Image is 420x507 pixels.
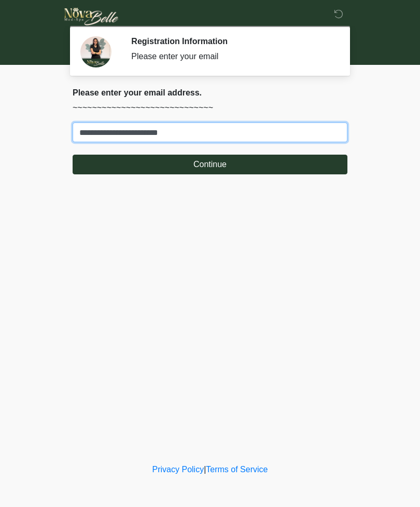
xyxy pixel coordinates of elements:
h2: Registration Information [131,36,332,46]
img: Novabelle medspa Logo [62,8,121,25]
a: Privacy Policy [152,465,204,474]
img: Agent Avatar [80,36,111,67]
p: ~~~~~~~~~~~~~~~~~~~~~~~~~~~~~ [73,102,347,114]
div: Please enter your email [131,50,332,63]
a: Terms of Service [206,465,268,474]
h2: Please enter your email address. [73,88,347,98]
button: Continue [73,155,347,174]
a: | [204,465,206,474]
